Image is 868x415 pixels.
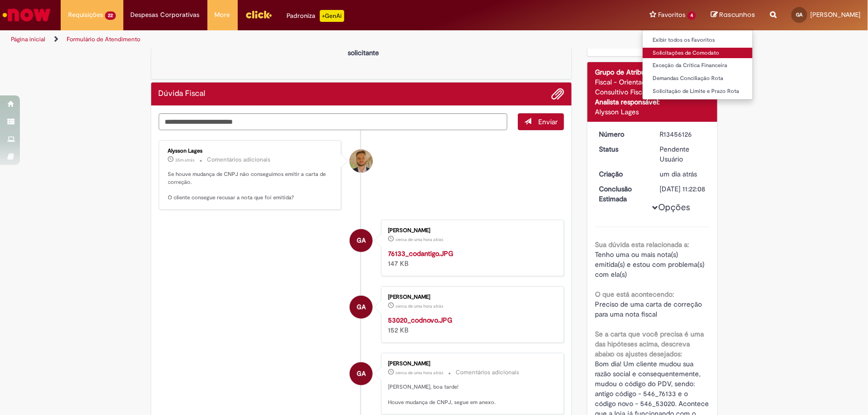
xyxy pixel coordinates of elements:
img: ServiceNow [1,5,52,25]
span: Despesas Corporativas [131,10,200,20]
div: R13456126 [660,129,706,139]
div: 28/08/2025 09:22:55 [660,169,706,179]
div: Giovana De Lima Alves [350,296,373,319]
p: Se houve mudança de CNPJ não conseguimos emitir a carta de correção. O cliente consegue recusar a... [168,170,334,202]
b: Sua dúvida esta relacionada a: [595,240,689,249]
button: Enviar [518,113,564,130]
p: [PERSON_NAME], boa tarde! Houve mudança de CNPJ, segue em anexo. [388,383,554,407]
span: 35m atrás [176,157,195,163]
div: Fiscal - Orientações Fiscais - Consultivo Fiscal [595,77,710,97]
div: 147 KB [388,249,554,268]
a: Solicitações de Comodato [643,48,753,59]
button: Adicionar anexos [551,87,564,100]
span: cerca de uma hora atrás [395,303,443,309]
div: [DATE] 11:22:08 [660,184,706,194]
span: Tenho uma ou mais nota(s) emitida(s) e estou com problema(s) com ela(s) [595,250,706,279]
div: [PERSON_NAME] [388,361,554,367]
b: Se a carta que você precisa é uma das hipóteses acima, descreva abaixo os ajustes desejados: [595,330,704,358]
a: Rascunhos [711,10,755,20]
small: Comentários adicionais [456,368,519,377]
div: Alysson Lages [168,148,334,154]
div: [PERSON_NAME] [388,294,554,300]
div: [PERSON_NAME] [388,228,554,234]
a: Página inicial [11,35,45,43]
img: click_logo_yellow_360x200.png [245,7,272,22]
span: More [215,10,230,20]
span: Requisições [68,10,103,20]
dt: Criação [591,169,653,179]
a: Exibir todos os Favoritos [643,35,753,46]
span: 22 [105,11,116,20]
span: GA [357,362,366,386]
span: GA [357,295,366,319]
span: Rascunhos [719,10,755,19]
ul: Favoritos [642,30,753,100]
span: GA [796,11,803,18]
span: Favoritos [658,10,685,20]
span: um dia atrás [660,169,697,178]
span: GA [357,229,366,252]
span: cerca de uma hora atrás [395,237,443,243]
p: +GenAi [320,10,344,22]
time: 29/08/2025 12:27:33 [395,237,443,243]
time: 29/08/2025 13:15:13 [176,157,195,163]
div: Alysson Lages [595,107,710,117]
a: Demandas Conciliação Rota [643,73,753,84]
time: 29/08/2025 12:27:23 [395,370,443,376]
span: Preciso de uma carta de correção para uma nota fiscal [595,300,704,319]
div: Giovana De Lima Alves [350,229,373,252]
div: Giovana De Lima Alves [350,362,373,385]
a: Exceção da Crítica Financeira [643,60,753,71]
a: Solicitação de Limite e Prazo Rota [643,86,753,97]
a: Formulário de Atendimento [67,35,140,43]
span: Enviar [538,117,558,126]
dt: Status [591,144,653,154]
div: Pendente Usuário [660,144,706,164]
div: 152 KB [388,315,554,335]
a: 76133_codantigo.JPG [388,249,453,258]
span: [PERSON_NAME] [810,10,861,19]
ul: Trilhas de página [7,30,571,49]
time: 28/08/2025 09:22:55 [660,169,697,178]
time: 29/08/2025 12:27:32 [395,303,443,309]
div: Grupo de Atribuição: [595,67,710,77]
div: Alysson Lages [350,150,373,172]
span: cerca de uma hora atrás [395,370,443,376]
a: 53020_codnovo.JPG [388,316,452,325]
dt: Conclusão Estimada [591,184,653,204]
h2: Dúvida Fiscal Histórico de tíquete [159,89,206,98]
textarea: Digite sua mensagem aqui... [159,113,508,130]
b: O que está acontecendo: [595,290,674,299]
small: Comentários adicionais [207,156,271,164]
dt: Número [591,129,653,139]
div: Analista responsável: [595,97,710,107]
span: 4 [687,11,696,20]
div: Padroniza [287,10,344,22]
